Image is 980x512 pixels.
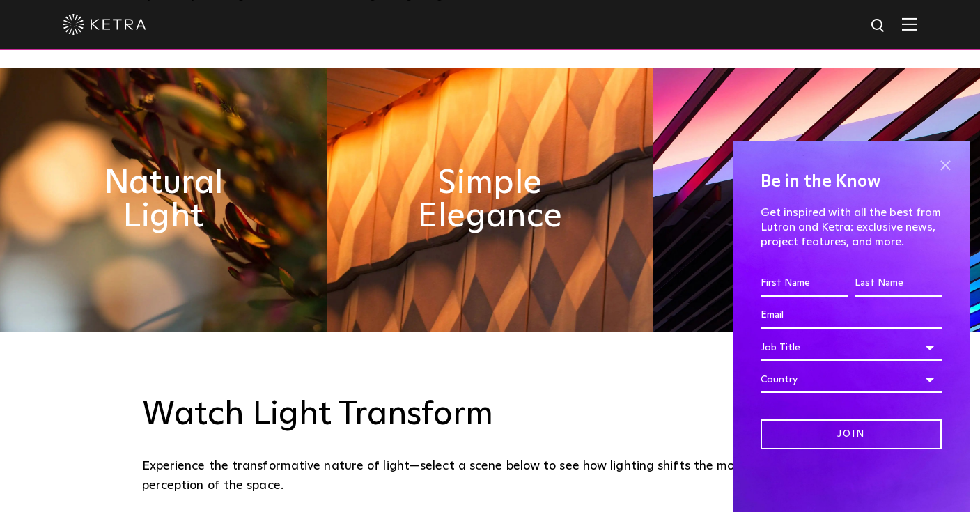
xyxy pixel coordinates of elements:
[761,205,942,249] p: Get inspired with all the best from Lutron and Ketra: exclusive news, project features, and more.
[761,366,942,393] div: Country
[327,68,653,332] img: simple_elegance
[761,302,942,329] input: Email
[870,17,887,35] img: search icon
[855,270,942,297] input: Last Name
[81,166,245,233] h2: Natural Light
[902,17,917,31] img: Hamburger%20Nav.svg
[761,169,942,195] h4: Be in the Know
[761,419,942,449] input: Join
[142,395,839,435] h3: Watch Light Transform
[761,270,848,297] input: First Name
[408,166,572,233] h2: Simple Elegance
[761,334,942,361] div: Job Title
[142,456,832,496] p: Experience the transformative nature of light—select a scene below to see how lighting shifts the...
[653,68,980,332] img: flexible_timeless_ketra
[63,14,146,35] img: ketra-logo-2019-white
